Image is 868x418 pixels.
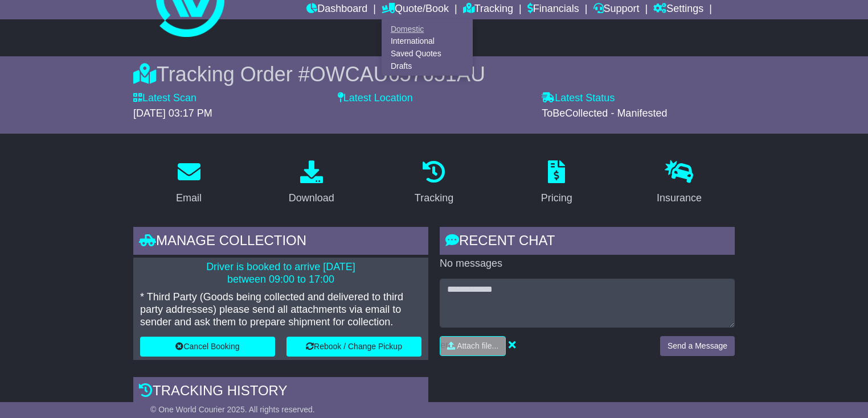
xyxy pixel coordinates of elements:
a: Drafts [382,60,472,72]
label: Latest Location [338,92,413,105]
a: Tracking [407,156,461,210]
button: Send a Message [660,336,735,356]
div: Insurance [657,191,702,206]
p: * Third Party (Goods being collected and delivered to third party addresses) please send all atta... [140,291,421,328]
div: Download [289,191,334,206]
a: Download [281,156,342,210]
div: Quote/Book [382,19,473,76]
span: ToBeCollected - Manifested [542,107,667,119]
div: Manage collection [133,227,428,258]
div: Tracking Order # [133,62,735,86]
div: RECENT CHAT [440,227,735,258]
a: Insurance [649,156,709,210]
a: Pricing [534,156,580,210]
p: No messages [440,258,735,270]
div: Tracking [415,191,453,206]
div: Email [176,191,202,206]
p: Driver is booked to arrive [DATE] between 09:00 to 17:00 [140,261,421,285]
div: Pricing [541,191,572,206]
label: Latest Status [542,92,615,105]
a: Domestic [382,23,472,35]
span: © One World Courier 2025. All rights reserved. [150,405,315,414]
a: Email [169,156,209,210]
button: Cancel Booking [140,337,275,357]
span: OWCAU657651AU [310,63,485,86]
div: Tracking history [133,377,428,408]
span: [DATE] 03:17 PM [133,107,212,119]
label: Latest Scan [133,92,196,105]
a: International [382,35,472,48]
a: Saved Quotes [382,48,472,60]
button: Rebook / Change Pickup [286,337,421,357]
